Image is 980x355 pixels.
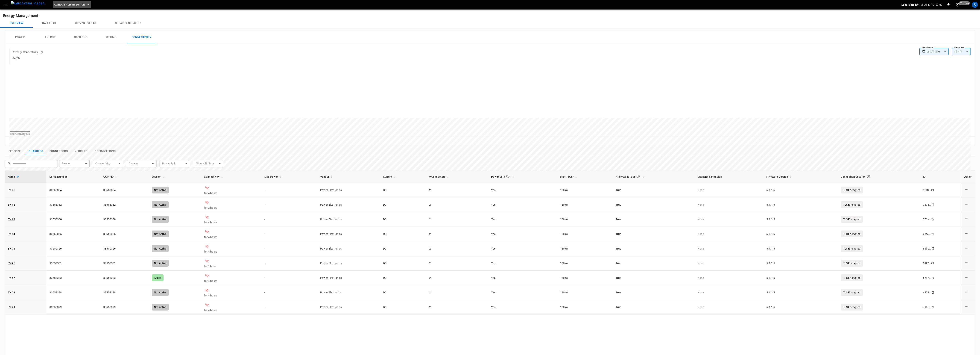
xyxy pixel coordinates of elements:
div: charge point options [964,304,972,310]
td: 33553329 [100,300,149,315]
div: copy [931,246,935,251]
td: Power Electronics [317,241,380,256]
a: EV #2 [8,203,15,207]
td: 33550366 [46,241,100,256]
p: for 4 hours [204,250,258,254]
div: charge point options [964,202,972,208]
span: Gate City Distribution [54,3,85,7]
td: DC [380,256,426,271]
img: ampcontrol.io logo [11,1,44,6]
td: Yes [488,241,557,256]
td: 5.1.1-5 [763,271,838,285]
button: Baseload [33,19,66,28]
div: Connection Security [841,173,871,180]
div: profile-icon [972,2,978,8]
td: - [261,241,317,256]
td: Power Electronics [317,285,380,300]
button: Energy [35,31,66,43]
div: copy [931,305,935,309]
div: 7128 ... [923,305,932,309]
a: EV #5 [8,247,15,250]
button: Gate City Distribution [53,1,91,9]
td: 33553329 [46,300,100,315]
td: Yes [488,256,557,271]
div: copy [931,261,935,265]
p: TLS Encrypted [841,289,863,296]
td: 33553328 [46,285,100,300]
td: - [261,256,317,271]
td: 33553328 [100,285,149,300]
label: Time Range [922,46,933,49]
button: set refresh interval [955,2,961,8]
span: Max Power [560,174,579,179]
div: 5ea7 ... [923,276,931,280]
td: 5.1.1-5 [763,300,838,315]
div: charge point options [964,275,972,281]
p: None [698,276,760,280]
td: 180 kW [557,241,613,256]
button: Dr/V2G events [66,19,105,28]
td: 180 kW [557,271,613,285]
div: Not Active [152,304,169,311]
div: e551 ... [923,291,931,294]
td: 33553333 [100,271,149,285]
h6: 74,7% [13,56,43,60]
p: None [698,261,760,265]
th: ID [920,171,961,183]
div: charge point options [964,260,972,266]
p: for 4 hours [204,308,258,312]
button: Sessions [66,31,96,43]
td: 2 [426,256,488,271]
button: show latest sessions [5,147,25,155]
p: None [698,247,760,250]
button: show latest connectors [46,147,71,155]
p: TLS Encrypted [841,245,863,252]
td: True [613,256,694,271]
a: EV #7 [8,276,15,280]
p: Local time [901,3,914,7]
td: 2 [426,241,488,256]
td: 33553331 [100,256,149,271]
td: True [613,285,694,300]
td: Power Electronics [317,271,380,285]
td: 5.1.1-5 [763,256,838,271]
p: for 4 hours [204,294,258,297]
div: copy [931,276,935,280]
div: charge point options [964,187,972,193]
button: show latest charge points [25,147,46,155]
span: Firmware Version [766,174,793,179]
td: Power Electronics [317,256,380,271]
th: Action [961,171,975,183]
td: - [261,300,317,315]
td: 5.1.1-5 [763,285,838,300]
td: 180 kW [557,256,613,271]
td: True [613,300,694,315]
td: - [261,285,317,300]
button: Power [5,31,35,43]
td: True [613,271,694,285]
div: charge point options [964,290,972,295]
div: Not Active [152,245,169,252]
th: Capacity Schedules [695,171,763,183]
td: Power Electronics [317,300,380,315]
div: 59f7 ... [923,261,931,265]
p: TLS Encrypted [841,260,863,267]
a: EV #6 [8,261,15,265]
td: 5.1.1-5 [763,241,838,256]
td: DC [380,271,426,285]
span: Live Power [264,174,283,179]
td: True [613,241,694,256]
p: for 1 hour [204,264,258,268]
td: 2 [426,271,488,285]
span: OCPP ID [103,174,119,179]
button: Solar generation [106,19,151,28]
label: Resolution [954,46,964,49]
td: 180 kW [557,285,613,300]
p: TLS Encrypted [841,304,863,311]
td: 33553331 [46,256,100,271]
span: Name [8,174,20,179]
div: Active [152,274,164,281]
span: Vendor [320,174,334,179]
td: - [261,271,317,285]
a: EV #8 [8,291,15,294]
